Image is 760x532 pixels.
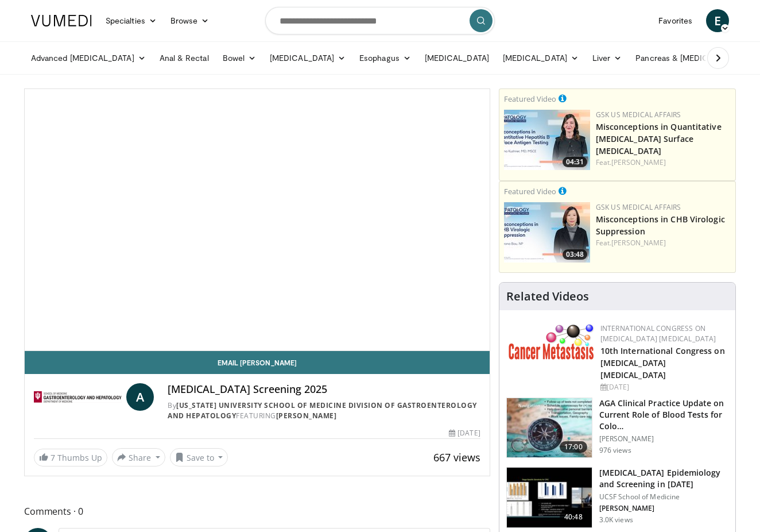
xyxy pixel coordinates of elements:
[596,121,722,156] a: Misconceptions in Quantitative [MEDICAL_DATA] Surface [MEDICAL_DATA]
[504,94,556,104] small: Featured Video
[507,468,592,527] img: d3fc78f8-41f1-4380-9dfb-a9771e77df97.150x105_q85_crop-smart_upscale.jpg
[168,400,480,421] div: By FEATURING
[352,47,418,70] a: Esophagus
[168,400,477,421] a: [US_STATE] University School of Medicine Division of Gastroenterology and Hepatology
[506,290,589,303] h4: Related Videos
[504,186,556,196] small: Featured Video
[34,449,107,467] a: 7 Thumbs Up
[599,492,728,502] p: UCSF School of Medicine
[706,9,729,32] a: E
[34,383,122,411] img: Indiana University School of Medicine Division of Gastroenterology and Hepatology
[507,398,592,458] img: 9319a17c-ea45-4555-a2c0-30ea7aed39c4.150x105_q85_crop-smart_upscale.jpg
[168,383,480,396] h4: [MEDICAL_DATA] Screening 2025
[433,450,480,464] span: 667 views
[164,9,216,32] a: Browse
[504,202,590,263] a: 03:48
[25,351,490,374] a: Email [PERSON_NAME]
[276,411,337,421] a: [PERSON_NAME]
[504,110,590,170] a: 04:31
[596,214,725,237] a: Misconceptions in CHB Virologic Suppression
[506,467,728,528] a: 40:48 [MEDICAL_DATA] Epidemiology and Screening in [DATE] UCSF School of Medicine [PERSON_NAME] 3...
[600,323,716,344] a: International Congress on [MEDICAL_DATA] [MEDICAL_DATA]
[25,89,490,351] video-js: Video Player
[449,428,480,438] div: [DATE]
[599,434,728,444] p: [PERSON_NAME]
[600,382,726,392] div: [DATE]
[509,323,595,360] img: 6ff8bc22-9509-4454-a4f8-ac79dd3b8976.png.150x105_q85_autocrop_double_scale_upscale_version-0.2.png
[265,7,495,34] input: Search topics, interventions
[24,47,153,70] a: Advanced [MEDICAL_DATA]
[24,504,490,519] span: Comments 0
[599,398,728,432] h3: AGA Clinical Practice Update on Current Role of Blood Tests for Colo…
[506,398,728,458] a: 17:00 AGA Clinical Practice Update on Current Role of Blood Tests for Colo… [PERSON_NAME] 976 views
[560,511,587,523] span: 40:48
[599,446,631,455] p: 976 views
[611,238,666,248] a: [PERSON_NAME]
[496,47,585,70] a: [MEDICAL_DATA]
[418,47,496,70] a: [MEDICAL_DATA]
[504,202,590,263] img: 59d1e413-5879-4b2e-8b0a-b35c7ac1ec20.jpg.150x105_q85_crop-smart_upscale.jpg
[585,47,629,70] a: Liver
[216,47,263,70] a: Bowel
[596,202,681,212] a: GSK US Medical Affairs
[563,157,587,167] span: 04:31
[504,110,590,170] img: ea8305e5-ef6b-4575-a231-c141b8650e1f.jpg.150x105_q85_crop-smart_upscale.jpg
[112,448,165,467] button: Share
[170,448,228,467] button: Save to
[600,345,725,380] a: 10th International Congress on [MEDICAL_DATA] [MEDICAL_DATA]
[599,504,728,513] p: [PERSON_NAME]
[263,47,352,70] a: [MEDICAL_DATA]
[560,441,587,453] span: 17:00
[596,157,731,168] div: Feat.
[596,110,681,119] a: GSK US Medical Affairs
[611,157,666,167] a: [PERSON_NAME]
[563,249,587,260] span: 03:48
[599,467,728,490] h3: [MEDICAL_DATA] Epidemiology and Screening in [DATE]
[153,47,216,70] a: Anal & Rectal
[596,238,731,248] div: Feat.
[31,15,92,26] img: VuMedi Logo
[99,9,164,32] a: Specialties
[126,383,154,411] a: A
[652,9,699,32] a: Favorites
[51,452,55,463] span: 7
[599,515,633,525] p: 3.0K views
